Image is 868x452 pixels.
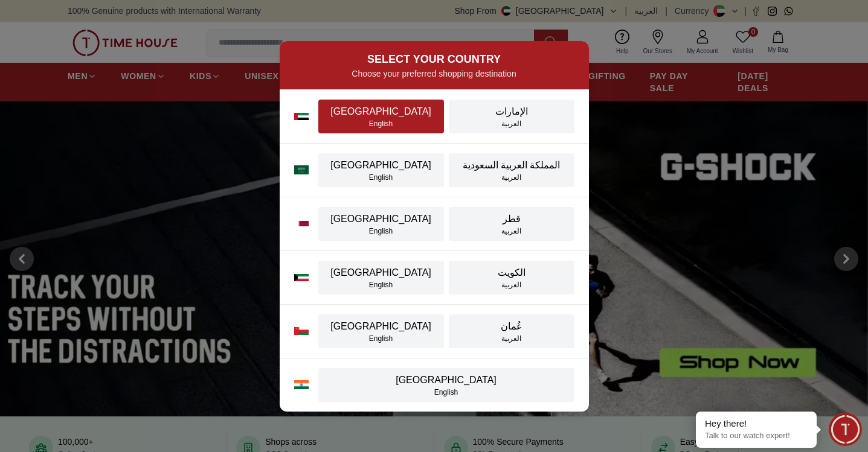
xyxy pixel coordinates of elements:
[326,387,567,397] div: English
[456,173,567,182] div: العربية
[456,226,567,236] div: العربية
[456,212,567,226] div: قطر
[326,119,437,129] div: English
[318,368,574,402] button: [GEOGRAPHIC_DATA]English
[318,261,444,294] button: [GEOGRAPHIC_DATA]English
[326,373,567,387] div: [GEOGRAPHIC_DATA]
[294,165,309,175] img: Saudi Arabia flag
[318,100,444,133] button: [GEOGRAPHIC_DATA]English
[294,68,574,80] p: Choose your preferred shopping destination
[449,314,574,348] button: عُمانالعربية
[294,380,309,390] img: India flag
[705,431,808,441] p: Talk to our watch expert!
[318,153,444,187] button: [GEOGRAPHIC_DATA]English
[326,266,437,280] div: [GEOGRAPHIC_DATA]
[294,113,309,120] img: UAE flag
[294,221,309,227] img: Qatar flag
[318,314,444,348] button: [GEOGRAPHIC_DATA]English
[449,153,574,187] button: المملكة العربية السعوديةالعربية
[326,334,437,343] div: English
[294,327,309,335] img: Oman flag
[326,158,437,173] div: [GEOGRAPHIC_DATA]
[326,280,437,290] div: English
[829,413,862,446] div: Chat Widget
[326,173,437,182] div: English
[326,319,437,334] div: [GEOGRAPHIC_DATA]
[456,319,567,334] div: عُمان
[326,212,437,226] div: [GEOGRAPHIC_DATA]
[456,119,567,129] div: العربية
[318,207,444,241] button: [GEOGRAPHIC_DATA]English
[326,104,437,119] div: [GEOGRAPHIC_DATA]
[456,104,567,119] div: الإمارات
[449,100,574,133] button: الإماراتالعربية
[705,418,808,430] div: Hey there!
[456,158,567,173] div: المملكة العربية السعودية
[294,274,309,281] img: Kuwait flag
[294,51,574,68] h2: SELECT YOUR COUNTRY
[456,266,567,280] div: الكويت
[456,280,567,290] div: العربية
[326,226,437,236] div: English
[449,207,574,241] button: قطرالعربية
[449,261,574,294] button: الكويتالعربية
[456,334,567,343] div: العربية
